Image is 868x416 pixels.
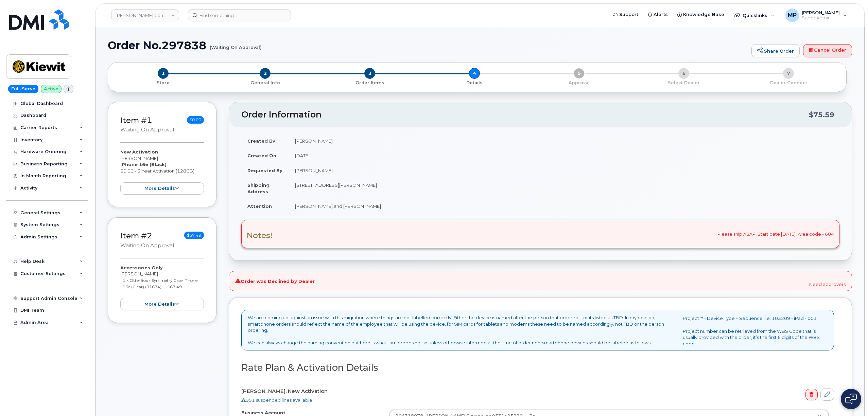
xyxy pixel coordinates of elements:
[683,315,828,347] p: Project # - Device Type – Sequence; i.e. 103209 - iPad - 001 Project number can be retrieved from...
[241,388,834,394] h4: [PERSON_NAME], New Activation
[123,278,197,289] small: 1 x OtterBox - Symmetry Case iPhone 16e (Clear) (91674) — $67.49
[241,363,839,373] h2: Rate Plan & Activation Details
[247,138,275,144] strong: Created By
[247,153,276,158] strong: Created On
[158,68,169,79] span: 1
[247,182,270,194] strong: Shipping Address
[289,199,839,214] td: [PERSON_NAME] and [PERSON_NAME]
[845,394,857,404] img: Open chat
[120,242,174,249] small: Waiting On Approval
[120,298,204,310] button: more details
[289,148,839,163] td: [DATE]
[120,265,204,310] div: [PERSON_NAME]
[260,68,271,79] span: 2
[803,44,852,58] a: Cancel Order
[235,278,315,285] strong: Order was Declined by Dealer
[247,203,272,209] strong: Attention
[289,178,839,199] td: [STREET_ADDRESS][PERSON_NAME]
[247,168,282,173] strong: Requested By
[215,80,315,86] p: General Info
[120,182,204,195] button: more details
[241,397,834,403] div: 951 suspended lines available.
[241,220,839,248] div: Please ship ASAP, Start date [DATE], Area code - 604
[120,149,204,195] div: [PERSON_NAME] $0.00 - 3 Year Activation (128GB)
[116,80,210,86] p: Store
[320,80,419,86] p: Order Items
[809,108,834,121] div: $75.59
[120,115,152,125] a: Item #1
[317,79,422,86] a: 3 Order Items
[114,79,213,86] a: 1 Store
[120,149,158,155] strong: New Activation
[229,271,852,291] div: Need approvers
[248,314,677,346] p: We are coming up against an issue with this migration where things are not labelled correctly. Ei...
[210,39,262,50] small: (Waiting On Approval)
[213,79,317,86] a: 2 General Info
[187,116,204,124] span: $0.00
[289,163,839,178] td: [PERSON_NAME]
[120,127,174,133] small: Waiting On Approval
[120,162,167,167] strong: iPhone 16e (Black)
[184,232,204,239] span: $67.49
[751,44,800,58] a: Share Order
[108,39,748,51] h1: Order No.297838
[289,133,839,148] td: [PERSON_NAME]
[120,265,163,270] strong: Accessories Only
[120,231,152,240] a: Item #2
[241,110,809,120] h2: Order Information
[241,410,285,416] label: Business Account
[247,231,273,240] h3: Notes!
[364,68,375,79] span: 3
